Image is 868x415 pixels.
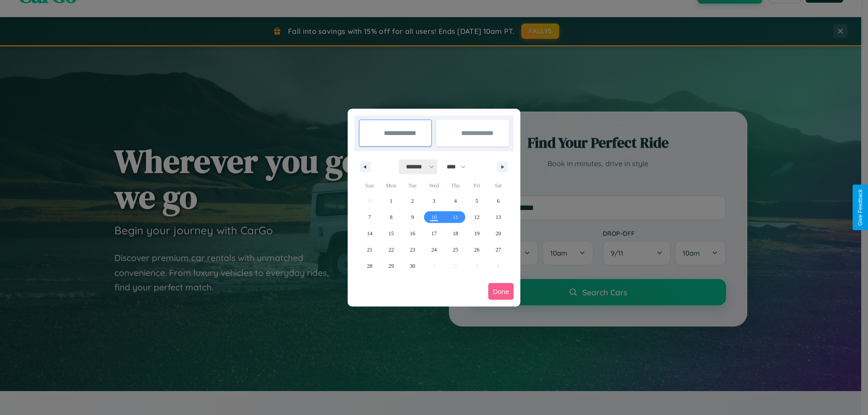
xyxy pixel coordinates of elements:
[402,242,423,258] button: 23
[431,225,437,242] span: 17
[466,209,487,225] button: 12
[411,193,414,209] span: 2
[445,178,466,193] span: Thu
[476,193,478,209] span: 5
[423,178,444,193] span: Wed
[466,225,487,242] button: 19
[495,242,501,258] span: 27
[402,209,423,225] button: 9
[445,242,466,258] button: 25
[423,242,444,258] button: 24
[466,193,487,209] button: 5
[388,258,394,274] span: 29
[410,225,415,242] span: 16
[411,209,414,225] span: 9
[488,209,509,225] button: 13
[431,209,437,225] span: 10
[423,209,444,225] button: 10
[423,225,444,242] button: 17
[380,178,401,193] span: Mon
[402,258,423,274] button: 30
[390,193,392,209] span: 1
[453,242,458,258] span: 25
[359,178,380,193] span: Sun
[380,225,401,242] button: 15
[359,242,380,258] button: 21
[445,193,466,209] button: 4
[410,242,415,258] span: 23
[433,193,435,209] span: 3
[402,193,423,209] button: 2
[497,193,500,209] span: 6
[488,225,509,242] button: 20
[359,258,380,274] button: 28
[466,178,487,193] span: Fri
[388,242,394,258] span: 22
[488,242,509,258] button: 27
[423,193,444,209] button: 3
[453,209,458,225] span: 11
[402,225,423,242] button: 16
[454,193,457,209] span: 4
[857,189,863,226] div: Give Feedback
[402,178,423,193] span: Tue
[380,193,401,209] button: 1
[367,242,373,258] span: 21
[359,225,380,242] button: 14
[474,209,480,225] span: 12
[367,225,373,242] span: 14
[488,178,509,193] span: Sat
[495,209,501,225] span: 13
[368,209,371,225] span: 7
[388,225,394,242] span: 15
[474,225,480,242] span: 19
[495,225,501,242] span: 20
[367,258,373,274] span: 28
[453,225,458,242] span: 18
[410,258,415,274] span: 30
[474,242,480,258] span: 26
[380,209,401,225] button: 8
[488,193,509,209] button: 6
[390,209,392,225] span: 8
[445,209,466,225] button: 11
[488,283,514,300] button: Done
[466,242,487,258] button: 26
[380,258,401,274] button: 29
[445,225,466,242] button: 18
[380,242,401,258] button: 22
[359,209,380,225] button: 7
[431,242,437,258] span: 24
